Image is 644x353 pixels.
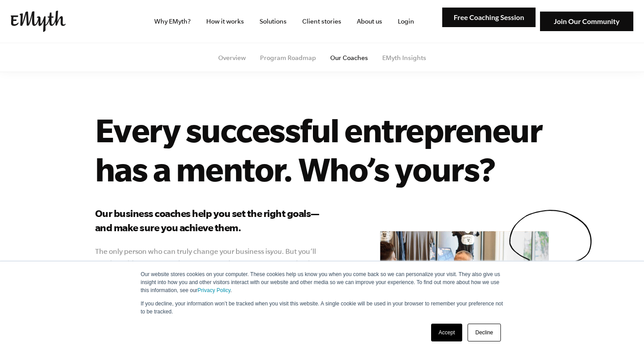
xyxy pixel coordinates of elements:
[260,54,316,61] a: Program Roadmap
[95,110,592,189] h1: Every successful entrepreneur has a mentor. Who’s yours?
[11,11,66,32] img: EMyth
[270,247,282,255] i: you
[540,12,633,32] img: Join Our Community
[380,231,549,320] img: e-myth business coaching our coaches mentor don matt talking
[141,300,504,316] p: If you decline, your information won’t be tracked when you visit this website. A single cookie wi...
[95,245,328,329] p: The only person who can truly change your business is . But you’ll need a guide. So our coaches m...
[198,287,231,293] a: Privacy Policy
[218,54,246,61] a: Overview
[431,324,463,341] a: Accept
[382,54,426,61] a: EMyth Insights
[468,324,500,341] a: Decline
[442,8,536,28] img: Free Coaching Session
[141,270,504,294] p: Our website stores cookies on your computer. These cookies help us know you when you come back so...
[95,206,328,235] h3: Our business coaches help you set the right goals—and make sure you achieve them.
[330,54,368,61] a: Our Coaches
